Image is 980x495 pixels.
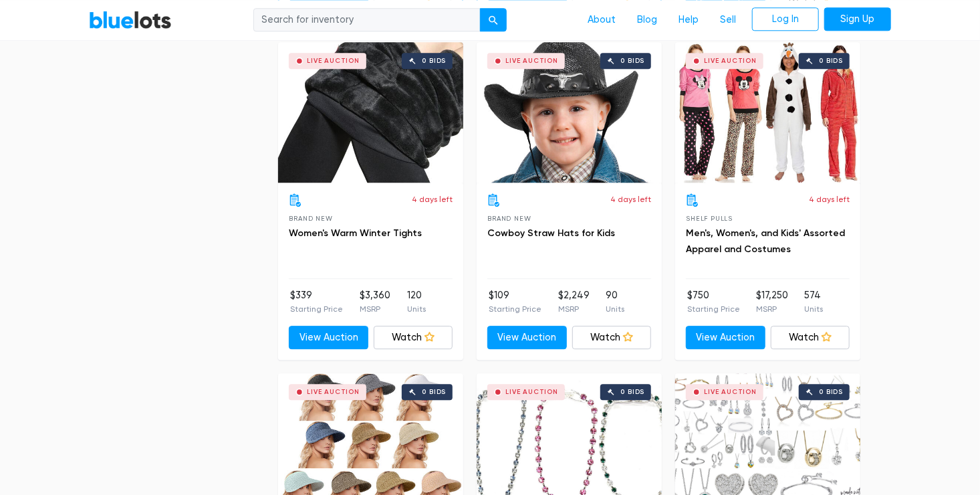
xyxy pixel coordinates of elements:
[278,42,463,183] a: Live Auction 0 bids
[824,7,891,31] a: Sign Up
[686,326,765,350] a: View Auction
[89,10,172,29] a: BlueLots
[360,303,390,315] p: MSRP
[621,58,645,64] div: 0 bids
[412,193,453,205] p: 4 days left
[704,58,757,64] div: Live Auction
[804,303,823,315] p: Units
[626,7,668,33] a: Blog
[290,288,343,315] li: $339
[577,7,626,33] a: About
[487,326,567,350] a: View Auction
[709,7,747,33] a: Sell
[290,303,343,315] p: Starting Price
[610,193,651,205] p: 4 days left
[289,215,332,222] span: Brand New
[253,8,481,32] input: Search for inventory
[289,326,368,350] a: View Auction
[756,303,788,315] p: MSRP
[606,288,624,315] li: 90
[487,227,615,239] a: Cowboy Straw Hats for Kids
[307,58,360,64] div: Live Auction
[687,288,740,315] li: $750
[489,288,541,315] li: $109
[407,288,426,315] li: 120
[686,215,733,222] span: Shelf Pulls
[477,42,662,183] a: Live Auction 0 bids
[505,58,558,64] div: Live Auction
[487,215,531,222] span: Brand New
[422,58,447,64] div: 0 bids
[489,303,541,315] p: Starting Price
[572,326,652,350] a: Watch
[558,288,590,315] li: $2,249
[704,389,757,395] div: Live Auction
[820,389,844,395] div: 0 bids
[422,389,447,395] div: 0 bids
[756,288,788,315] li: $17,250
[804,288,823,315] li: 574
[675,42,860,183] a: Live Auction 0 bids
[668,7,709,33] a: Help
[407,303,426,315] p: Units
[686,227,845,255] a: Men's, Women's, and Kids' Assorted Apparel and Costumes
[621,389,645,395] div: 0 bids
[307,389,360,395] div: Live Auction
[752,7,819,31] a: Log In
[820,58,844,64] div: 0 bids
[809,193,850,205] p: 4 days left
[771,326,850,350] a: Watch
[558,303,590,315] p: MSRP
[374,326,453,350] a: Watch
[505,389,558,395] div: Live Auction
[360,288,390,315] li: $3,360
[289,227,422,239] a: Women's Warm Winter Tights
[687,303,740,315] p: Starting Price
[606,303,624,315] p: Units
